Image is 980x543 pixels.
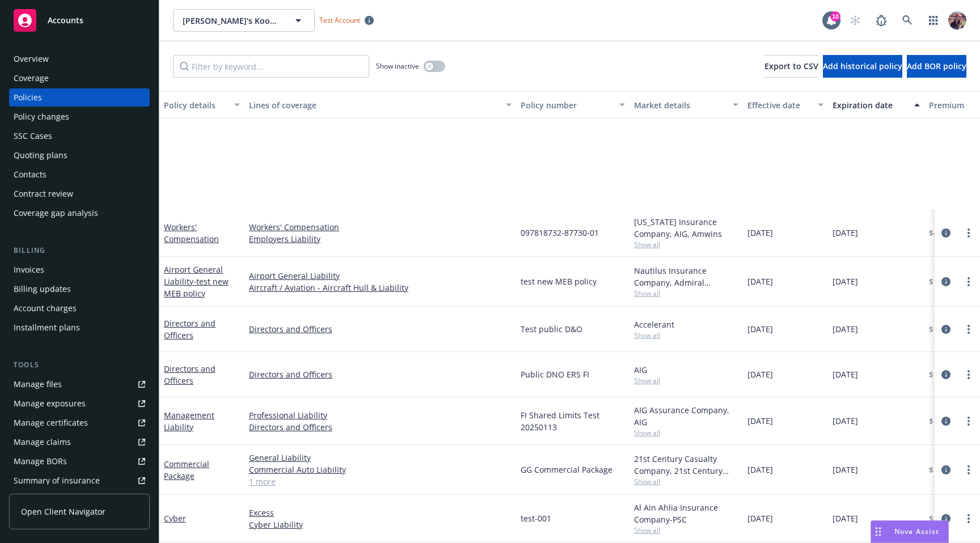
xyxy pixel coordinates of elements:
[173,55,369,78] input: Filter by keyword...
[634,216,738,240] div: [US_STATE] Insurance Company, AIG, Amwins
[249,221,512,233] a: Workers' Compensation
[870,9,893,32] a: Report a Bug
[9,414,150,432] a: Manage certificates
[747,464,773,476] span: [DATE]
[939,463,953,477] a: circleInformation
[9,204,150,222] a: Coverage gap analysis
[743,91,828,118] button: Effective date
[939,275,953,289] a: circleInformation
[14,319,80,337] div: Installment plans
[948,11,966,29] img: photo
[249,99,499,111] div: Lines of coverage
[249,452,512,464] a: General Liability
[962,463,975,477] a: more
[634,289,738,298] span: Show all
[939,323,953,336] a: circleInformation
[962,368,975,381] a: more
[9,127,150,145] a: SSC Cases
[521,409,625,433] span: FI Shared Limits Test 20250113
[9,50,150,68] a: Overview
[164,264,229,299] a: Airport General Liability
[634,240,738,249] span: Show all
[833,415,858,427] span: [DATE]
[9,359,150,371] div: Tools
[14,204,98,222] div: Coverage gap analysis
[14,146,67,164] div: Quoting plans
[14,261,44,279] div: Invoices
[634,502,738,525] div: Al Ain Ahlia Insurance Company-PSC
[9,299,150,317] a: Account charges
[14,452,67,470] div: Manage BORs
[907,61,966,71] span: Add BOR policy
[249,282,512,294] a: Aircraft / Aviation - Aircraft Hull & Liability
[164,459,209,481] a: Commercial Package
[516,91,630,118] button: Policy number
[14,375,62,393] div: Manage files
[9,319,150,337] a: Installment plans
[249,409,512,421] a: Professional Liability
[962,226,975,240] a: more
[823,55,902,78] button: Add historical policy
[634,477,738,486] span: Show all
[9,433,150,451] a: Manage claims
[14,299,77,317] div: Account charges
[634,376,738,385] span: Show all
[9,146,150,164] a: Quoting plans
[929,99,975,111] div: Premium
[922,9,945,32] a: Switch app
[830,11,840,22] div: 10
[823,61,902,71] span: Add historical policy
[939,414,953,428] a: circleInformation
[634,319,738,330] div: Accelerant
[14,127,52,145] div: SSC Cases
[164,318,216,341] a: Directors and Officers
[14,414,88,432] div: Manage certificates
[9,375,150,393] a: Manage files
[249,464,512,476] a: Commercial Auto Liability
[939,368,953,381] a: circleInformation
[521,99,612,111] div: Policy number
[634,453,738,477] div: 21st Century Casualty Company, 21st Century Insurance Group
[630,91,743,118] button: Market details
[521,368,589,380] span: Public DNO ERS FI
[14,472,100,490] div: Summary of insurance
[907,55,966,78] button: Add BOR policy
[9,185,150,203] a: Contract review
[14,280,71,298] div: Billing updates
[14,69,49,87] div: Coverage
[9,108,150,126] a: Policy changes
[833,323,858,335] span: [DATE]
[764,55,818,78] button: Export to CSV
[9,261,150,279] a: Invoices
[833,512,858,524] span: [DATE]
[9,472,150,490] a: Summary of insurance
[14,108,69,126] div: Policy changes
[747,275,773,287] span: [DATE]
[164,222,219,244] a: Workers' Compensation
[249,233,512,245] a: Employers Liability
[164,410,214,432] a: Management Liability
[521,464,612,476] span: GG Commercial Package
[249,368,512,380] a: Directors and Officers
[747,99,811,111] div: Effective date
[164,99,227,111] div: Policy details
[962,512,975,525] a: more
[9,245,150,256] div: Billing
[14,50,49,68] div: Overview
[249,519,512,531] a: Cyber Liability
[521,512,551,524] span: test-001
[319,15,360,25] span: Test Account
[173,9,315,32] button: [PERSON_NAME]'s Kookies
[833,227,858,239] span: [DATE]
[833,275,858,287] span: [DATE]
[315,14,378,26] span: Test Account
[9,394,150,413] a: Manage exposures
[521,323,582,335] span: Test public D&O
[896,9,919,32] a: Search
[164,276,229,299] span: - test new MEB policy
[747,323,773,335] span: [DATE]
[249,476,512,487] a: 1 more
[9,5,150,36] a: Accounts
[634,364,738,376] div: AIG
